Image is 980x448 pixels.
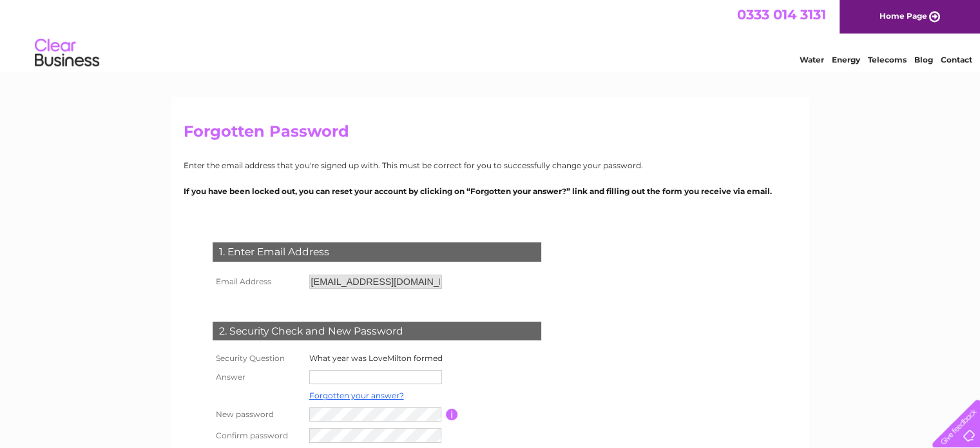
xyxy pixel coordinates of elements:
[186,7,795,63] div: Clear Business is a trading name of Verastar Limited (registered in [GEOGRAPHIC_DATA] No. 3667643...
[868,55,907,64] a: Telecoms
[914,55,933,64] a: Blog
[184,159,797,171] p: Enter the email address that you're signed up with. This must be correct for you to successfully ...
[34,34,100,73] img: logo.png
[309,391,404,400] a: Forgotten your answer?
[213,322,541,341] div: 2. Security Check and New Password
[832,55,860,64] a: Energy
[209,350,306,367] th: Security Question
[209,425,306,445] th: Confirm password
[209,367,306,387] th: Answer
[446,409,458,420] input: Information
[209,404,306,425] th: New password
[209,271,306,292] th: Email Address
[213,242,541,262] div: 1. Enter Email Address
[184,185,797,197] p: If you have been locked out, you can reset your account by clicking on “Forgotten your answer?” l...
[800,55,824,64] a: Water
[941,55,972,64] a: Contact
[184,122,797,147] h2: Forgotten Password
[737,6,826,23] a: 0333 014 3131
[309,353,443,363] label: What year was LoveMilton formed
